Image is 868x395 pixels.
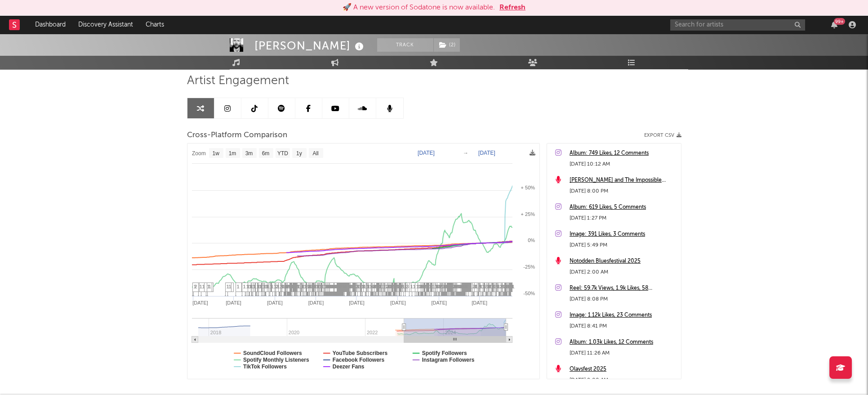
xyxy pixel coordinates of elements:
[570,375,677,386] div: [DATE] 2:00 AM
[291,284,294,289] span: 4
[254,38,366,53] div: [PERSON_NAME]
[434,38,460,52] button: (2)
[478,284,481,289] span: 2
[422,284,425,289] span: 4
[333,284,335,289] span: 4
[422,357,474,363] text: Instagram Followers
[312,150,318,157] text: All
[267,300,283,305] text: [DATE]
[463,150,468,156] text: →
[433,38,460,52] span: ( 2 )
[243,284,246,289] span: 1
[472,284,475,289] span: 2
[262,150,269,157] text: 6m
[227,284,229,289] span: 1
[253,284,255,289] span: 1
[285,284,288,289] span: 1
[570,283,677,294] a: Reel: 59.7k Views, 1.9k Likes, 58 Comments
[443,284,446,289] span: 4
[431,300,447,305] text: [DATE]
[570,175,677,186] div: [PERSON_NAME] and The Impossible Green at [GEOGRAPHIC_DATA] ([DATE])
[383,284,386,289] span: 1
[308,300,324,305] text: [DATE]
[416,284,419,289] span: 1
[332,364,364,370] text: Deezer Fans
[570,256,677,267] a: Notodden Bluesfestival 2025
[470,284,472,289] span: 1
[570,148,677,159] div: Album: 749 Likes, 12 Comments
[349,300,365,305] text: [DATE]
[339,284,342,289] span: 4
[570,229,677,240] a: Image: 391 Likes, 3 Comments
[486,284,489,289] span: 1
[418,150,435,156] text: [DATE]
[372,284,374,289] span: 6
[312,284,315,289] span: 1
[257,284,259,289] span: 1
[319,284,322,289] span: 1
[834,18,845,25] div: 99 +
[366,284,369,289] span: 1
[280,284,283,289] span: 2
[644,133,681,138] button: Export CSV
[243,364,287,370] text: TikTok Followers
[435,284,438,289] span: 7
[521,185,535,190] text: + 50%
[246,284,249,289] span: 1
[348,284,351,289] span: 4
[570,213,677,224] div: [DATE] 1:27 PM
[570,186,677,197] div: [DATE] 8:00 PM
[361,284,364,289] span: 1
[304,284,307,289] span: 1
[482,284,485,289] span: 1
[237,284,240,289] span: 1
[570,310,677,321] a: Image: 1.12k Likes, 23 Comments
[263,284,265,289] span: 1
[570,202,677,213] div: Album: 619 Likes, 5 Comments
[343,2,495,13] div: 🚀 A new version of Sodatone is now available.
[243,350,302,356] text: SoundCloud Followers
[270,284,273,289] span: 1
[229,284,231,289] span: 1
[274,284,276,289] span: 1
[226,300,241,305] text: [DATE]
[464,284,467,289] span: 4
[478,150,495,156] text: [DATE]
[333,284,336,289] span: 4
[243,357,309,363] text: Spotify Monthly Listeners
[446,284,449,289] span: 4
[249,284,252,289] span: 1
[670,19,805,31] input: Search for artists
[523,264,535,269] text: -25%
[29,16,72,34] a: Dashboard
[570,159,677,170] div: [DATE] 10:12 AM
[245,150,253,157] text: 3m
[831,21,837,28] button: 99+
[228,150,236,157] text: 1m
[325,284,331,289] span: 15
[354,284,357,289] span: 1
[499,2,525,13] button: Refresh
[461,284,463,289] span: 4
[276,284,279,289] span: 2
[406,284,409,289] span: 3
[332,357,384,363] text: Facebook Followers
[410,284,413,289] span: 1
[72,16,139,34] a: Discovery Assistant
[570,337,677,348] a: Album: 1.03k Likes, 12 Comments
[570,240,677,251] div: [DATE] 5:49 PM
[187,76,289,86] span: Artist Engagement
[348,284,351,289] span: 1
[496,284,499,289] span: 4
[139,16,170,34] a: Charts
[207,284,210,289] span: 1
[453,284,458,289] span: 12
[200,284,202,289] span: 1
[377,38,433,52] button: Track
[500,284,503,289] span: 2
[187,130,287,141] span: Cross-Platform Comparison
